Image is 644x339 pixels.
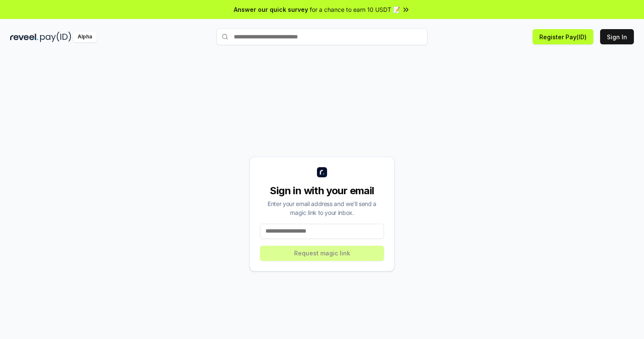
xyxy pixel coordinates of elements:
button: Register Pay(ID) [533,29,593,44]
span: Answer our quick survey [234,5,308,14]
div: Sign in with your email [260,184,384,198]
img: reveel_dark [10,32,38,42]
div: Alpha [73,32,97,42]
img: logo_small [317,167,327,177]
button: Sign In [600,29,634,44]
img: pay_id [40,32,71,42]
div: Enter your email address and we’ll send a magic link to your inbox. [260,199,384,217]
span: for a chance to earn 10 USDT 📝 [310,5,400,14]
